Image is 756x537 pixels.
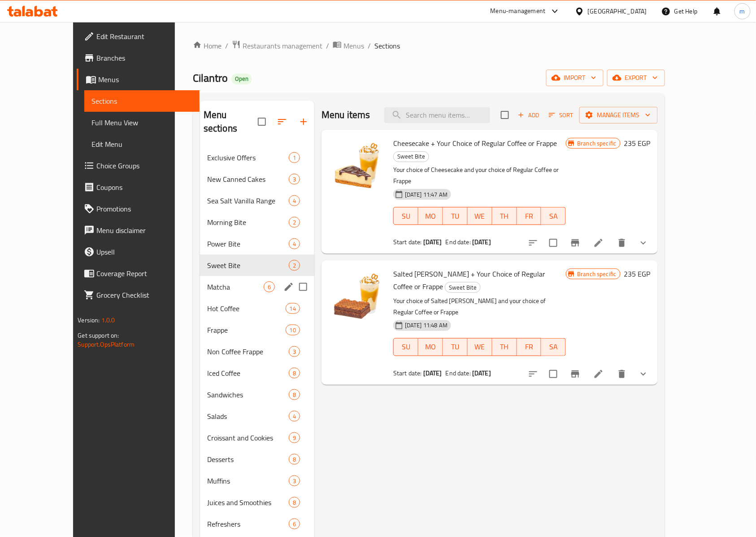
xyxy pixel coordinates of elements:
[368,40,371,51] li: /
[96,268,192,279] span: Coverage Report
[546,70,604,86] button: import
[289,454,300,465] div: items
[200,233,314,255] div: Power Bite4
[326,40,329,51] li: /
[289,261,300,270] span: 2
[422,210,439,223] span: MO
[289,238,300,249] div: items
[289,412,300,421] span: 4
[200,513,314,535] div: Refreshers6
[207,432,289,443] div: Croissant and Cookies
[289,497,300,508] div: items
[423,367,442,379] b: [DATE]
[495,106,514,124] span: Select section
[565,363,586,385] button: Branch-specific-item
[96,182,192,193] span: Coupons
[289,411,300,422] div: items
[289,368,300,379] div: items
[624,268,651,280] h6: 235 EGP
[204,108,258,135] h2: Menu sections
[471,210,489,223] span: WE
[207,497,289,508] span: Juices and Smoothies
[611,232,633,254] button: delete
[423,236,442,248] b: [DATE]
[207,282,264,292] span: Matcha
[84,133,200,155] a: Edit Menu
[207,475,289,486] span: Muffins
[289,240,300,248] span: 4
[394,151,429,162] span: Sweet Bite
[77,241,200,263] a: Upsell
[384,107,490,123] input: search
[447,210,464,223] span: TU
[200,190,314,211] div: Sea Salt Vanilla Range4
[207,411,289,422] span: Salads
[91,139,192,150] span: Edit Menu
[77,47,200,69] a: Branches
[96,290,192,300] span: Grocery Checklist
[289,389,300,400] div: items
[289,175,300,184] span: 3
[207,195,289,206] span: Sea Salt Vanilla Range
[289,434,300,442] span: 9
[231,75,252,83] span: Open
[207,174,289,185] div: New Canned Cakes
[541,338,566,356] button: SA
[593,369,604,379] a: Edit menu item
[200,168,314,190] div: New Canned Cakes3
[207,152,289,163] div: Exclusive Offers
[286,303,300,314] div: items
[91,117,192,128] span: Full Menu View
[740,6,745,16] span: m
[231,74,252,84] div: Open
[624,137,651,150] h6: 235 EGP
[200,298,314,319] div: Hot Coffee14
[491,6,546,17] div: Menu-management
[200,276,314,298] div: Matcha6edit
[517,338,542,356] button: FR
[329,268,386,325] img: Salted Caramel Brownie + Your Choice of Regular Coffee or Frappe
[84,112,200,133] a: Full Menu View
[286,325,300,335] div: items
[521,210,538,223] span: FR
[193,68,228,88] span: Cilantro
[393,136,557,150] span: Cheesecake + Your Choice of Regular Coffee or Frappe
[565,232,586,254] button: Branch-specific-item
[225,40,228,51] li: /
[289,195,300,206] div: items
[289,475,300,486] div: items
[633,232,654,254] button: show more
[543,108,579,122] span: Sort items
[96,203,192,214] span: Promotions
[207,368,289,379] span: Iced Coffee
[96,31,192,42] span: Edit Restaurant
[77,26,200,47] a: Edit Restaurant
[638,238,649,248] svg: Show Choices
[207,346,289,357] span: Non Coffee Frappe
[200,384,314,405] div: Sandwiches8
[200,449,314,470] div: Desserts8
[207,454,289,465] span: Desserts
[446,236,471,248] span: End date:
[471,340,489,353] span: WE
[607,70,665,86] button: export
[207,325,286,335] span: Frappe
[446,367,471,379] span: End date:
[418,207,443,225] button: MO
[472,367,491,379] b: [DATE]
[343,40,364,51] span: Menus
[77,263,200,284] a: Coverage Report
[393,295,566,318] p: Your choice of Salted [PERSON_NAME] and your choice of Regular Coffee or Frappe
[200,427,314,449] div: Croissant and Cookies9
[521,340,538,353] span: FR
[207,238,289,249] span: Power Bite
[207,260,289,271] span: Sweet Bite
[544,233,563,252] span: Select to update
[397,210,415,223] span: SU
[289,519,300,529] div: items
